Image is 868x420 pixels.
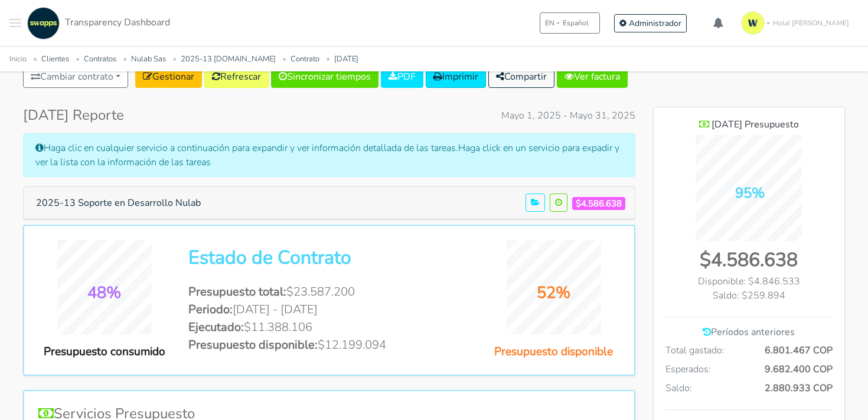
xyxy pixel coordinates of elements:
h2: Estado de Contrato [188,247,470,269]
span: Mayo 1, 2025 - Mayo 31, 2025 [501,109,635,123]
span: Administrador [629,18,681,29]
a: Hola! [PERSON_NAME] [736,6,859,40]
button: Cambiar contrato [23,65,128,88]
span: 6.801.467 COP [765,343,833,357]
span: Hola! [PERSON_NAME] [773,18,849,28]
img: swapps-linkedin-v2.jpg [27,7,60,40]
a: Refrescar [204,65,269,88]
a: Ver factura [557,65,628,88]
h4: [DATE] Reporte [23,107,124,124]
span: 2.880.933 COP [765,381,833,395]
a: Contratos [84,54,116,64]
span: Transparency Dashboard [65,16,170,29]
a: 2025-13 [DOMAIN_NAME] [181,54,276,64]
span: Español [563,18,589,28]
div: Disponible: $4.846.533 [665,274,833,288]
div: $4.586.638 [665,246,833,274]
h6: Períodos anteriores [665,327,833,338]
img: isotipo-3-3e143c57.png [741,11,765,35]
span: $4.586.638 [572,197,625,211]
button: 2025-13 Soporte en Desarrollo Nulab [28,192,208,214]
a: Imprimir [426,65,486,88]
span: Ejecutado: [188,319,244,335]
button: ENEspañol [540,12,600,34]
div: Presupuesto disponible [488,343,620,360]
li: [DATE] - [DATE] [188,301,470,319]
button: Compartir [488,65,554,88]
div: Haga clic en cualquier servicio a continuación para expandir y ver información detallada de las t... [23,133,635,177]
a: Administrador [614,14,687,32]
a: Contrato [291,54,319,64]
div: Presupuesto consumido [38,343,171,360]
span: Total gastado: [665,343,725,357]
button: Toggle navigation menu [9,7,21,40]
a: Transparency Dashboard [24,7,170,40]
span: Presupuesto disponible: [188,337,318,353]
span: Periodo: [188,301,233,317]
div: Saldo: $259.894 [665,288,833,303]
span: Esperados: [665,362,711,376]
li: $12.199.094 [188,336,470,354]
a: Clientes [41,54,69,64]
a: Nulab Sas [131,54,166,64]
span: Presupuesto total: [188,284,286,300]
a: Inicio [9,54,27,64]
li: $11.388.106 [188,319,470,336]
a: Sincronizar tiempos [271,65,378,88]
a: Gestionar [135,65,202,88]
a: PDF [381,65,423,88]
span: Saldo: [665,381,692,395]
span: [DATE] Presupuesto [712,118,799,131]
li: $23.587.200 [188,283,470,301]
span: 9.682.400 COP [765,362,833,376]
a: [DATE] [334,54,358,64]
